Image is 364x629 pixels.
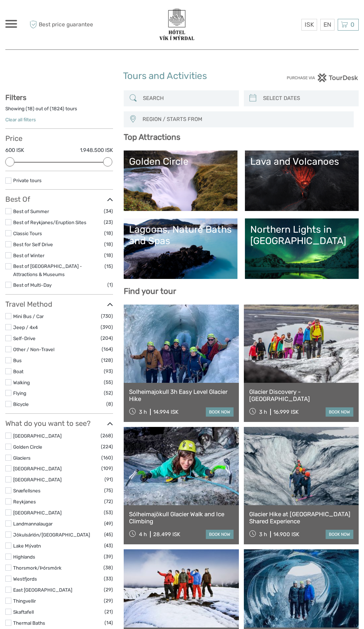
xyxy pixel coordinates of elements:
a: East [GEOGRAPHIC_DATA] [13,587,72,593]
a: Thingvellir [13,598,36,604]
a: Snæfellsnes [13,488,41,493]
span: (34) [104,207,113,215]
a: Lagoons, Nature Baths and Spas [129,224,232,274]
span: 3 h [259,531,267,538]
a: book now [326,407,353,417]
span: (33) [104,575,113,583]
div: 28.499 ISK [153,531,180,538]
span: (23) [104,218,113,226]
a: Glacier Hike at [GEOGRAPHIC_DATA] Shared Experience [249,511,353,525]
span: (390) [101,323,113,331]
a: Best of Summer [13,208,49,214]
span: (55) [104,378,113,386]
span: Best price guarantee [28,19,94,31]
span: (29) [104,586,113,594]
a: [GEOGRAPHIC_DATA] [13,433,61,439]
div: Northern Lights in [GEOGRAPHIC_DATA] [250,224,353,247]
a: Bus [13,358,22,363]
span: (93) [104,367,113,375]
label: 1.948.500 ISK [80,147,113,154]
span: (52) [104,389,113,397]
div: Golden Circle [129,156,232,167]
a: Walking [13,380,30,385]
div: Lagoons, Nature Baths and Spas [129,224,232,247]
h3: Price [5,134,113,143]
a: Best of Winter [13,253,44,258]
span: (21) [105,608,113,616]
span: (72) [104,497,113,506]
div: Showing ( ) out of ( ) tours [5,105,113,116]
span: (8) [106,400,113,408]
a: Lake Mývatn [13,543,41,549]
span: (128) [101,356,113,364]
a: Boat [13,369,23,374]
b: Find your tour [124,286,176,296]
span: (39) [104,553,113,561]
span: (91) [105,475,113,483]
span: (38) [103,564,113,572]
a: [GEOGRAPHIC_DATA] [13,510,61,516]
span: (53) [104,508,113,517]
span: (18) [104,240,113,248]
span: (160) [101,454,113,462]
div: 14.994 ISK [153,409,178,415]
h1: Tours and Activities [123,70,241,82]
a: Flying [13,390,26,396]
a: Best for Self Drive [13,242,53,247]
a: Thorsmork/Þórsmörk [13,565,61,571]
a: Best of [GEOGRAPHIC_DATA] - Attractions & Museums [13,263,82,277]
span: (43) [104,541,113,550]
div: 16.999 ISK [273,409,299,415]
a: Classic Tours [13,231,42,236]
a: Other / Non-Travel [13,347,54,352]
b: Top Attractions [124,132,180,142]
a: [GEOGRAPHIC_DATA] [13,466,61,471]
label: 18 [27,105,33,112]
span: (204) [101,334,113,342]
a: Mini Bus / Car [13,313,44,319]
h3: Best Of [5,195,113,203]
a: Private tours [13,178,42,183]
span: 0 [349,21,355,28]
img: 3623-377c0aa7-b839-403d-a762-68de84ed66d4_logo_big.png [157,7,197,42]
span: (49) [104,519,113,528]
a: book now [326,530,353,539]
img: PurchaseViaTourDesk.png [287,73,359,82]
span: (75) [104,486,113,495]
label: 1824 [52,105,63,112]
span: (224) [101,443,113,451]
span: 3 h [259,409,267,415]
span: ISK [305,21,314,28]
a: [GEOGRAPHIC_DATA] [13,477,61,482]
div: Lava and Volcanoes [250,156,353,167]
a: Westfjords [13,576,37,582]
span: (14) [105,619,113,627]
input: SELECT DATES [260,92,355,105]
span: (29) [104,597,113,605]
a: book now [206,530,234,539]
a: Jeep / 4x4 [13,324,38,330]
a: Bicycle [13,401,29,407]
a: Lava and Volcanoes [250,156,353,206]
a: Jökulsárlón/[GEOGRAPHIC_DATA] [13,532,90,538]
a: Highlands [13,554,35,560]
a: Self-Drive [13,335,36,341]
span: (1) [107,281,113,289]
a: Golden Circle [13,444,42,450]
span: (18) [104,251,113,259]
span: (18) [104,229,113,237]
a: Landmannalaugar [13,521,53,527]
span: 4 h [139,531,147,538]
h3: What do you want to see? [5,419,113,428]
button: REGION / STARTS FROM [139,113,350,125]
span: (268) [101,432,113,440]
a: Thermal Baths [13,620,45,626]
span: (15) [105,262,113,270]
span: 3 h [139,409,147,415]
a: Best of Multi-Day [13,282,52,288]
a: Best of Reykjanes/Eruption Sites [13,220,86,225]
h3: Travel Method [5,300,113,308]
a: Northern Lights in [GEOGRAPHIC_DATA] [250,224,353,274]
span: (164) [102,345,113,353]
